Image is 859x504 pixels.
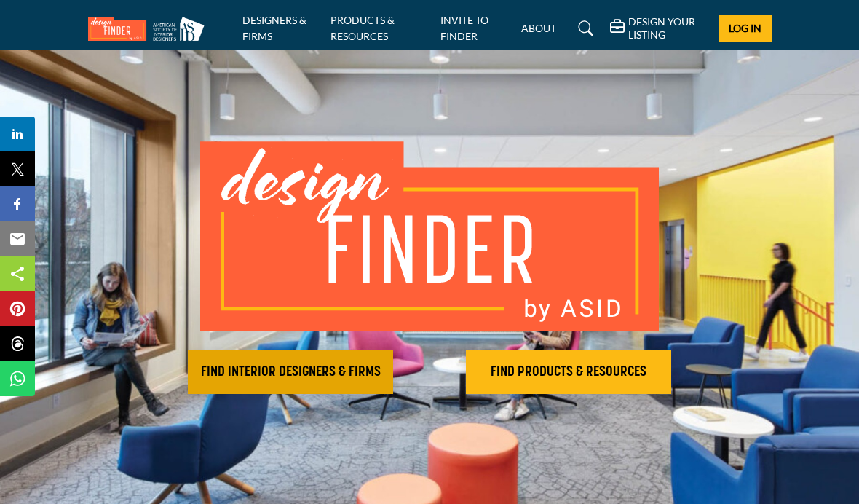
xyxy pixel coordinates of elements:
h2: FIND INTERIOR DESIGNERS & FIRMS [192,363,389,381]
a: DESIGNERS & FIRMS [242,14,306,42]
div: DESIGN YOUR LISTING [610,15,708,42]
a: Search [564,17,603,40]
button: FIND PRODUCTS & RESOURCES [466,350,671,394]
img: Site Logo [88,17,212,41]
a: INVITE TO FINDER [440,14,488,42]
a: PRODUCTS & RESOURCES [330,14,395,42]
span: Log In [729,22,761,34]
a: ABOUT [521,22,556,34]
button: Log In [719,15,771,42]
button: FIND INTERIOR DESIGNERS & FIRMS [188,350,393,394]
h2: FIND PRODUCTS & RESOURCES [470,363,667,381]
img: image [200,141,659,331]
h5: DESIGN YOUR LISTING [628,15,708,42]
